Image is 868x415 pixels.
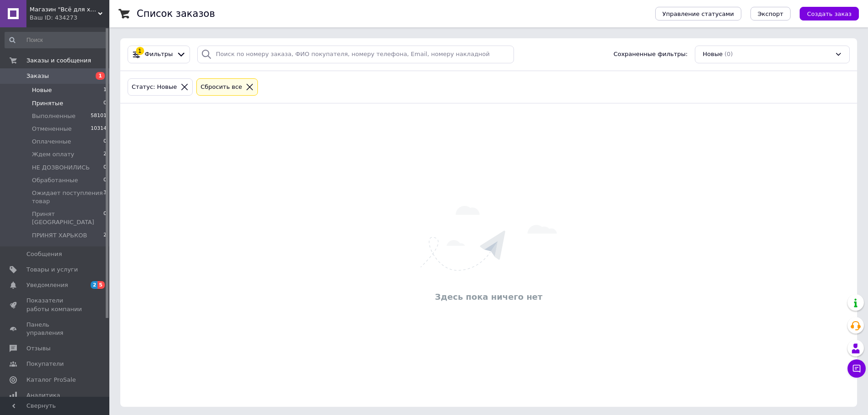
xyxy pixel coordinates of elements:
span: Новые [703,50,723,59]
span: Фильтры [145,50,173,59]
span: Заказы и сообщения [26,56,91,65]
span: НЕ ДОЗВОНИЛИСЬ [32,164,90,172]
button: Экспорт [750,7,791,20]
span: Отмененные [32,125,72,133]
span: Оплаченные [32,138,71,146]
button: Чат с покупателем [847,359,866,378]
span: 5 [98,281,105,289]
input: Поиск [5,32,108,48]
span: Заказы [26,72,49,80]
div: 1 [136,47,144,55]
h1: Список заказов [137,8,215,19]
div: Здесь пока ничего нет [125,291,853,302]
span: Ждем оплату [32,150,74,159]
span: Панель управления [26,321,84,337]
span: 0 [103,99,107,108]
span: 1 [96,72,105,80]
span: Принят [GEOGRAPHIC_DATA] [32,210,103,226]
span: 0 [103,138,107,146]
span: Обработанные [32,176,78,184]
span: Ожидает поступления товар [32,189,103,205]
span: Магазин "Всё для холода" Запчасти и комплектующие к холодильному оборудованию и Стиральным машинам [30,5,98,14]
span: 2 [91,281,98,289]
span: 58101 [91,112,107,120]
span: 2 [103,231,107,240]
span: Покупатели [26,360,64,368]
span: Сохраненные фильтры: [613,50,688,59]
span: 0 [103,164,107,172]
a: Создать заказ [791,10,859,17]
span: 3 [103,189,107,205]
span: Каталог ProSale [26,376,76,384]
span: 1 [103,86,107,94]
span: Управление статусами [663,10,734,17]
span: (0) [724,51,733,57]
button: Создать заказ [800,7,859,20]
span: Аналитика [26,391,60,400]
span: Товары и услуги [26,266,78,274]
div: Сбросить все [199,82,244,92]
span: 0 [103,176,107,184]
span: 0 [103,210,107,226]
span: Принятые [32,99,63,108]
button: Управление статусами [655,7,741,20]
span: Экспорт [758,10,783,17]
div: Статус: Новые [130,82,179,92]
span: 10314 [91,125,107,133]
span: ПРИНЯТ ХАРЬКОВ [32,231,87,240]
span: Показатели работы компании [26,297,84,313]
span: Новые [32,86,52,94]
span: Отзывы [26,344,51,353]
div: Ваш ID: 434273 [30,14,109,22]
span: Уведомления [26,281,68,289]
span: Сообщения [26,250,62,258]
span: Создать заказ [807,10,852,17]
input: Поиск по номеру заказа, ФИО покупателя, номеру телефона, Email, номеру накладной [197,46,514,63]
span: Выполненные [32,112,76,120]
span: 2 [103,150,107,159]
